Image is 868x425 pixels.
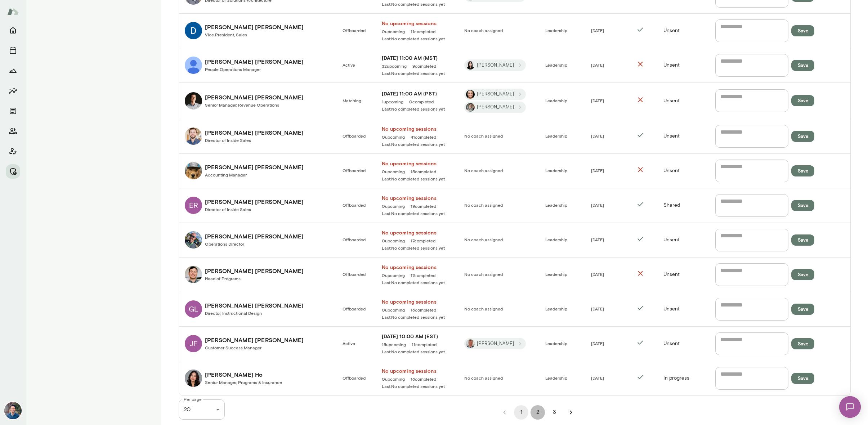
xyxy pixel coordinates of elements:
button: Save [791,200,814,211]
span: Offboarded [343,375,366,380]
span: 15 upcoming [382,341,406,347]
a: Last:No completed sessions yet [382,176,453,182]
span: Operations Director [205,241,244,246]
span: 11 completed [411,28,435,34]
div: ER [185,197,202,214]
span: [DATE] [591,62,604,67]
td: Unsent [658,292,710,327]
span: [DATE] [591,28,604,33]
a: Last:No completed sessions yet [382,106,453,112]
span: [PERSON_NAME] [473,62,518,69]
span: No coach assigned [464,306,503,311]
span: Last: No completed sessions yet [382,1,445,7]
h6: [PERSON_NAME] [PERSON_NAME] [205,301,304,310]
button: Save [791,165,814,176]
label: Per page [184,396,202,402]
span: Last: No completed sessions yet [382,314,445,320]
span: 0 upcoming [382,203,405,209]
span: Leadership [545,237,567,242]
span: Leadership [545,306,567,311]
a: [DATE] 11:00 AM (MST) [382,54,453,62]
span: Last: No completed sessions yet [382,106,445,112]
span: [DATE] [591,237,604,242]
span: [PERSON_NAME] [473,91,518,98]
span: Matching [343,98,361,103]
a: 15completed [411,169,436,174]
td: Unsent [658,223,710,258]
a: Last:No completed sessions yet [382,210,453,216]
div: pagination [225,399,851,420]
td: Unsent [658,83,710,119]
span: [DATE] [591,168,604,173]
img: Dani Berte [185,57,202,74]
button: Save [791,25,814,36]
h6: [PERSON_NAME] [PERSON_NAME] [205,163,304,171]
td: Shared [658,188,710,223]
a: Last:No completed sessions yet [382,36,453,41]
span: Customer Success Manager [205,345,261,350]
h6: [PERSON_NAME] [PERSON_NAME] [205,197,304,206]
a: Last:No completed sessions yet [382,314,453,320]
span: 0 upcoming [382,134,405,140]
span: [PERSON_NAME] [473,104,518,111]
a: 16completed [411,376,436,382]
span: [DATE] [591,272,604,277]
span: No coach assigned [464,28,503,33]
span: Last: No completed sessions yet [382,70,445,76]
button: Home [6,23,20,37]
span: 0 upcoming [382,238,405,243]
span: No coach assigned [464,375,503,380]
a: No upcoming sessions [382,367,453,375]
span: Last: No completed sessions yet [382,245,445,251]
img: Elise Weber [185,162,202,179]
span: Offboarded [343,237,366,242]
span: Accounting Manager [205,172,247,177]
img: James Menezes [466,90,475,99]
span: Active [343,341,355,346]
img: Erich Sullivan [185,231,202,249]
img: Jenny Ho [185,370,202,387]
a: 17completed [411,238,435,243]
a: 16completed [411,307,436,313]
td: Unsent [658,154,710,188]
span: 16 completed [411,376,436,382]
a: Last:No completed sessions yet [382,141,453,147]
a: Last:No completed sessions yet [382,245,453,251]
span: 0 upcoming [382,28,405,34]
span: Leadership [545,62,567,67]
span: 17 completed [411,272,435,278]
img: Katrina Bilella [466,61,475,70]
span: [DATE] [591,133,604,138]
span: 11 completed [412,341,437,347]
span: Last: No completed sessions yet [382,141,445,147]
nav: pagination navigation [496,405,579,420]
div: JF [185,335,202,352]
a: 17completed [411,272,435,278]
td: Unsent [658,48,710,83]
h6: [PERSON_NAME] Ho [205,370,282,379]
img: Dana Herstein [185,22,202,39]
a: 0upcoming [382,376,405,382]
a: No upcoming sessions [382,20,453,27]
a: 0upcoming [382,238,405,243]
a: Griffin Lear[PERSON_NAME] [PERSON_NAME]Head of Programs [185,266,331,283]
button: Save [791,60,814,71]
a: 11completed [411,28,435,34]
td: In progress [658,361,710,395]
span: 15 completed [411,169,436,174]
a: [DATE] 11:00 AM (PST) [382,90,453,97]
h6: [PERSON_NAME] [PERSON_NAME] [205,93,304,102]
h6: [PERSON_NAME] [PERSON_NAME] [205,57,304,66]
button: Manage [6,164,20,179]
button: Save [791,269,814,280]
a: No upcoming sessions [382,125,453,133]
span: 16 completed [411,307,436,313]
span: Leadership [545,272,567,277]
h6: No upcoming sessions [382,160,453,167]
a: Last:No completed sessions yet [382,70,453,76]
h6: [PERSON_NAME] [PERSON_NAME] [205,128,304,137]
button: Go to next page [564,405,578,420]
a: 32upcoming [382,63,407,69]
